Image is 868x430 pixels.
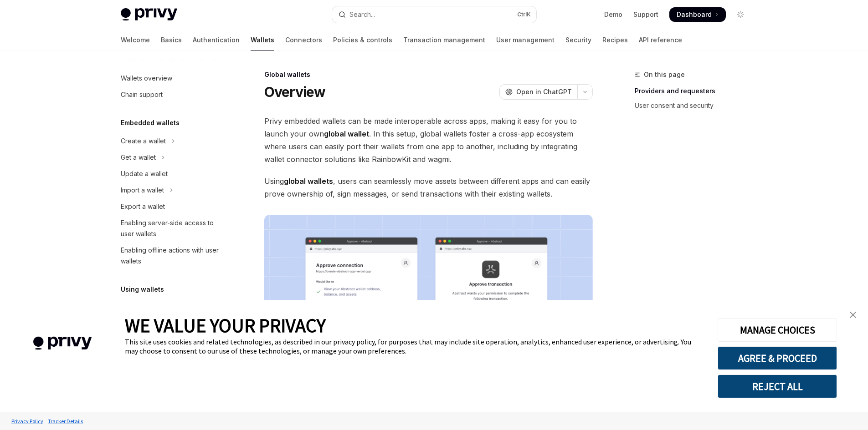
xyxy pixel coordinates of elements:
a: Policies & controls [333,29,392,51]
div: Enabling server-side access to user wallets [121,218,225,239]
div: Import a wallet [121,185,164,196]
img: light logo [121,8,177,21]
a: Recipes [602,29,628,51]
button: Toggle Get a wallet section [113,149,230,166]
a: close banner [844,306,862,324]
div: Wallets overview [121,73,172,84]
strong: global wallets [284,177,333,186]
span: Ctrl K [517,11,531,18]
a: Update a wallet [113,166,230,182]
h5: Using wallets [121,284,164,295]
a: Chain support [113,86,230,103]
div: Search... [349,9,375,20]
div: This site uses cookies and related technologies, as described in our privacy policy, for purposes... [125,337,704,355]
button: Toggle Ethereum section [113,299,230,316]
div: Update a wallet [121,168,168,179]
button: AGREE & PROCEED [718,346,837,370]
a: Connectors [285,29,322,51]
h1: Overview [264,84,326,100]
a: Transaction management [403,29,485,51]
a: Dashboard [669,7,726,22]
button: Open search [332,6,536,23]
a: Providers and requesters [635,84,755,98]
a: API reference [639,29,682,51]
a: Demo [604,10,622,19]
a: Enabling offline actions with user wallets [113,242,230,269]
div: Export a wallet [121,201,165,212]
span: Open in ChatGPT [516,87,572,96]
a: Tracker Details [46,413,85,429]
button: Open in ChatGPT [499,84,577,100]
span: On this page [644,69,685,80]
img: close banner [850,312,856,318]
a: User management [496,29,555,51]
div: Enabling offline actions with user wallets [121,245,225,267]
div: Global wallets [264,70,593,79]
div: Chain support [121,89,163,100]
h5: Embedded wallets [121,117,180,128]
a: Basics [161,29,182,51]
a: User consent and security [635,98,755,113]
a: Security [565,29,591,51]
a: Wallets overview [113,70,230,86]
button: Toggle dark mode [733,7,748,22]
a: Enabling server-side access to user wallets [113,215,230,242]
strong: global wallet [324,129,369,138]
a: Welcome [121,29,150,51]
span: Using , users can seamlessly move assets between different apps and can easily prove ownership of... [264,175,593,200]
button: REJECT ALL [718,374,837,398]
div: Create a wallet [121,136,166,147]
a: Privacy Policy [9,413,46,429]
button: Toggle Create a wallet section [113,133,230,149]
img: company logo [14,324,111,363]
a: Support [633,10,658,19]
a: Export a wallet [113,198,230,215]
div: Get a wallet [121,152,156,163]
button: MANAGE CHOICES [718,318,837,342]
span: Privy embedded wallets can be made interoperable across apps, making it easy for you to launch yo... [264,115,593,166]
span: Dashboard [677,10,712,19]
span: WE VALUE YOUR PRIVACY [125,314,326,337]
button: Toggle Import a wallet section [113,182,230,198]
a: Wallets [251,29,274,51]
a: Authentication [193,29,240,51]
